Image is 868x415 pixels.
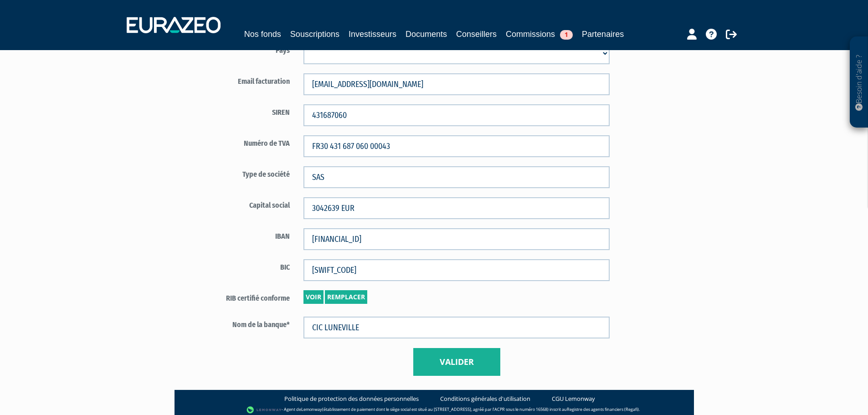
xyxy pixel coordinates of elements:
label: SIREN [190,104,297,118]
label: BIC [190,259,297,273]
a: Nos fonds [244,28,281,41]
label: IBAN [190,228,297,242]
label: RIB certifié conforme [190,290,297,304]
label: Numéro de TVA [190,135,297,149]
a: Voir [303,290,324,304]
a: Conseillers [456,28,497,41]
a: CGU Lemonway [552,395,595,403]
div: - Agent de (établissement de paiement dont le siège social est situé au [STREET_ADDRESS], agréé p... [184,405,685,415]
p: Besoin d'aide ? [854,41,864,123]
a: Registre des agents financiers (Regafi) [567,406,639,412]
img: logo-lemonway.png [247,405,282,415]
a: Politique de protection des données personnelles [284,395,419,403]
a: Lemonway [301,406,322,412]
a: Conditions générales d'utilisation [440,395,530,403]
label: Type de société [190,166,297,180]
span: 1 [560,30,573,40]
label: Email facturation [190,73,297,87]
button: Valider [413,348,500,376]
a: Documents [406,28,447,41]
a: Commissions1 [506,28,573,41]
a: Investisseurs [349,28,396,41]
a: Partenaires [582,28,624,41]
a: Remplacer [325,290,367,304]
img: 1732889491-logotype_eurazeo_blanc_rvb.png [127,17,221,33]
label: Nom de la banque* [190,317,297,330]
a: Souscriptions [290,28,339,41]
label: Capital social [190,197,297,211]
